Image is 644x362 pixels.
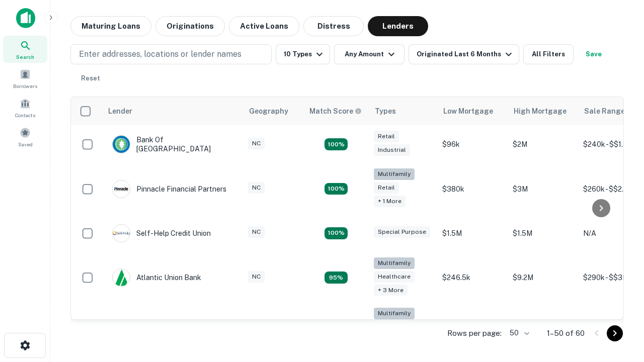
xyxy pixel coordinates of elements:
div: + 3 more [374,285,408,296]
button: All Filters [523,44,574,64]
div: Originated Last 6 Months [417,48,515,60]
span: Search [16,53,34,61]
img: picture [113,136,130,153]
td: $1.5M [437,214,508,252]
p: Rows per page: [447,327,502,339]
div: Healthcare [374,271,415,283]
th: High Mortgage [508,97,578,125]
button: Save your search to get updates of matches that match your search criteria. [578,44,610,64]
th: Lender [102,97,243,125]
td: $1.5M [508,214,578,252]
div: Multifamily [374,168,415,180]
p: 1–50 of 60 [547,327,585,339]
td: $246.5k [437,252,508,303]
td: $9.2M [508,252,578,303]
div: Matching Properties: 11, hasApolloMatch: undefined [325,227,348,239]
button: Lenders [368,16,428,36]
span: Saved [18,140,33,148]
button: Maturing Loans [70,16,151,36]
td: $3.2M [508,303,578,353]
div: NC [248,138,265,149]
a: Borrowers [3,65,47,92]
p: Enter addresses, locations or lender names [79,48,242,60]
h6: Match Score [309,106,360,117]
button: Active Loans [229,16,299,36]
th: Types [369,97,437,125]
img: picture [113,180,130,198]
div: Matching Properties: 9, hasApolloMatch: undefined [325,271,348,284]
div: Industrial [374,144,410,156]
div: NC [248,226,265,238]
div: Multifamily [374,308,415,319]
div: Atlantic Union Bank [112,268,201,287]
a: Search [3,36,47,63]
button: Enter addresses, locations or lender names [70,44,272,64]
button: 10 Types [276,44,330,64]
div: Special Purpose [374,226,430,238]
div: 50 [506,326,531,340]
div: Self-help Credit Union [112,224,211,242]
button: Distress [303,16,364,36]
div: Bank Of [GEOGRAPHIC_DATA] [112,135,233,153]
div: Matching Properties: 17, hasApolloMatch: undefined [325,183,348,195]
button: Originations [155,16,225,36]
td: $3M [508,163,578,214]
div: Capitalize uses an advanced AI algorithm to match your search with the best lender. The match sco... [309,106,362,117]
a: Contacts [3,94,47,121]
div: Low Mortgage [443,105,493,117]
div: Retail [374,131,399,142]
button: Originated Last 6 Months [409,44,519,64]
button: Reset [74,68,107,88]
td: $2M [508,125,578,163]
div: NC [248,271,265,283]
td: $246k [437,303,508,353]
div: Geography [249,105,288,117]
span: Contacts [15,111,35,119]
iframe: Chat Widget [594,249,644,298]
img: capitalize-icon.png [16,8,35,28]
th: Low Mortgage [437,97,508,125]
img: picture [113,225,130,242]
div: + 1 more [374,196,406,207]
td: $380k [437,163,508,214]
th: Capitalize uses an advanced AI algorithm to match your search with the best lender. The match sco... [303,97,369,125]
div: Sale Range [584,105,625,117]
div: NC [248,182,265,194]
div: Multifamily [374,257,415,269]
div: High Mortgage [514,105,567,117]
div: The Fidelity Bank [112,319,194,337]
a: Saved [3,123,47,150]
th: Geography [243,97,303,125]
button: Go to next page [607,325,623,341]
button: Any Amount [334,44,405,64]
td: $96k [437,125,508,163]
div: Types [375,105,396,117]
div: Retail [374,182,399,194]
img: picture [113,269,130,286]
span: Borrowers [13,82,37,90]
div: Matching Properties: 15, hasApolloMatch: undefined [325,138,348,150]
div: Lender [108,105,132,117]
div: Pinnacle Financial Partners [112,180,226,198]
